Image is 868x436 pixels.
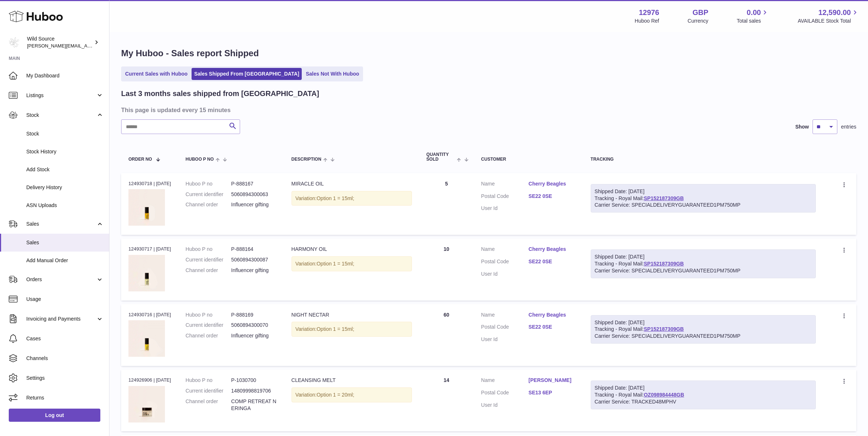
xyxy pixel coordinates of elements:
dd: 5060894300087 [231,256,277,263]
span: Returns [26,394,104,401]
span: Sales [26,239,104,246]
dt: Channel order [186,332,231,339]
div: Shipped Date: [DATE] [595,253,812,260]
div: Carrier Service: SPECIALDELIVERYGUARANTEED1PM750MP [595,333,812,340]
dd: Influencer gifting [231,332,277,339]
td: 10 [419,238,474,300]
span: Invoicing and Payments [26,315,96,322]
dt: User Id [481,336,529,343]
div: 124926906 | [DATE] [128,377,171,383]
a: SP152187309GB [644,326,684,332]
span: Delivery History [26,184,104,191]
img: 129761728038844.jpeg [128,255,165,291]
dt: User Id [481,402,529,409]
dt: Current identifier [186,191,231,198]
dt: Current identifier [186,322,231,329]
span: Orders [26,276,96,283]
dt: Channel order [186,201,231,208]
div: 124930717 | [DATE] [128,246,171,252]
dd: P-888167 [231,180,277,187]
div: MIRACLE OIL [292,180,412,187]
span: Quantity Sold [427,152,455,162]
div: Shipped Date: [DATE] [595,385,812,391]
div: Variation: [292,256,412,271]
strong: 12976 [639,8,659,18]
a: OZ098984448GB [644,392,684,398]
a: SP152187309GB [644,261,684,267]
span: Huboo P no [186,157,214,162]
div: Shipped Date: [DATE] [595,188,812,195]
dt: Huboo P no [186,180,231,187]
span: Cases [26,335,104,342]
h2: Last 3 months sales shipped from [GEOGRAPHIC_DATA] [121,89,319,99]
dt: Current identifier [186,387,231,394]
div: Huboo Ref [635,18,659,24]
div: Tracking - Royal Mail: [591,315,816,344]
span: 12,590.00 [818,8,851,18]
dd: P-888164 [231,246,277,253]
a: [PERSON_NAME] [529,377,576,384]
dt: Name [481,377,529,386]
dt: Postal Code [481,389,529,398]
div: Tracking [591,157,816,162]
div: Carrier Service: SPECIALDELIVERYGUARANTEED1PM750MP [595,202,812,209]
dt: Postal Code [481,324,529,332]
div: Customer [481,157,576,162]
dd: 14809998819706 [231,387,277,394]
a: Current Sales with Huboo [123,68,190,80]
img: Wild_Source_Ecom__9.jpg [128,386,165,422]
dt: Huboo P no [186,246,231,253]
a: Cherry Beagles [529,311,576,318]
dt: Postal Code [481,193,529,202]
span: [PERSON_NAME][EMAIL_ADDRESS][DOMAIN_NAME] [27,43,146,49]
div: NIGHT NECTAR [292,311,412,318]
dd: Influencer gifting [231,201,277,208]
a: SP152187309GB [644,195,684,201]
dt: User Id [481,205,529,212]
strong: GBP [693,8,708,18]
div: Carrier Service: SPECIALDELIVERYGUARANTEED1PM750MP [595,267,812,274]
dd: P-888169 [231,311,277,318]
dt: Huboo P no [186,377,231,384]
dt: Name [481,311,529,320]
dt: Channel order [186,267,231,274]
a: Cherry Beagles [529,246,576,253]
span: Stock [26,130,104,137]
img: kate@wildsource.co.uk [9,37,20,48]
dd: 5060894300070 [231,322,277,329]
div: Currency [688,18,709,24]
img: 129761728038043.jpeg [128,189,165,226]
a: SE22 0SE [529,324,576,330]
span: My Dashboard [26,72,104,79]
span: Description [292,157,321,162]
dd: Influencer gifting [231,267,277,274]
dd: 5060894300063 [231,191,277,198]
dd: P-1030700 [231,377,277,384]
span: Option 1 = 15ml; [317,195,354,201]
div: 124930718 | [DATE] [128,180,171,187]
div: Tracking - Royal Mail: [591,249,816,278]
a: 12,590.00 AVAILABLE Stock Total [798,8,859,24]
span: Option 1 = 15ml; [317,261,354,267]
span: Listings [26,92,96,99]
span: Order No [128,157,152,162]
td: 60 [419,304,474,366]
h1: My Huboo - Sales report Shipped [121,47,856,59]
div: Wild Source [27,35,93,49]
span: Stock History [26,148,104,155]
div: HARMONY OIL [292,246,412,253]
img: 129761728037603.jpeg [128,320,165,357]
dt: Huboo P no [186,311,231,318]
span: Usage [26,296,104,303]
span: Total sales [737,18,769,24]
span: Channels [26,355,104,362]
span: 0.00 [747,8,761,18]
a: Sales Shipped From [GEOGRAPHIC_DATA] [192,68,302,80]
div: Variation: [292,322,412,337]
span: AVAILABLE Stock Total [798,18,859,24]
div: 124930716 | [DATE] [128,311,171,318]
label: Show [795,123,809,130]
dt: Channel order [186,398,231,412]
dt: Name [481,246,529,255]
span: Add Manual Order [26,257,104,264]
